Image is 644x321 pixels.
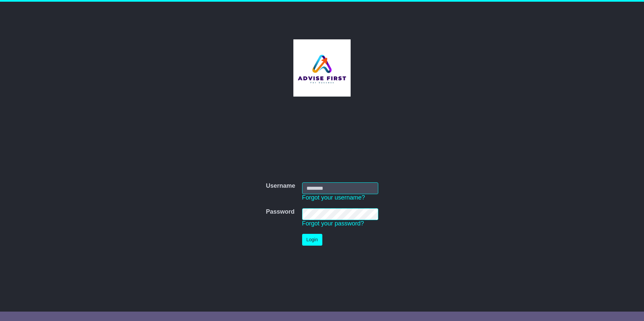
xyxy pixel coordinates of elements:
[266,208,294,216] label: Password
[302,234,322,246] button: Login
[302,194,365,201] a: Forgot your username?
[293,39,351,97] img: Aspera Group Pty Ltd
[266,182,295,190] label: Username
[302,220,364,227] a: Forgot your password?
